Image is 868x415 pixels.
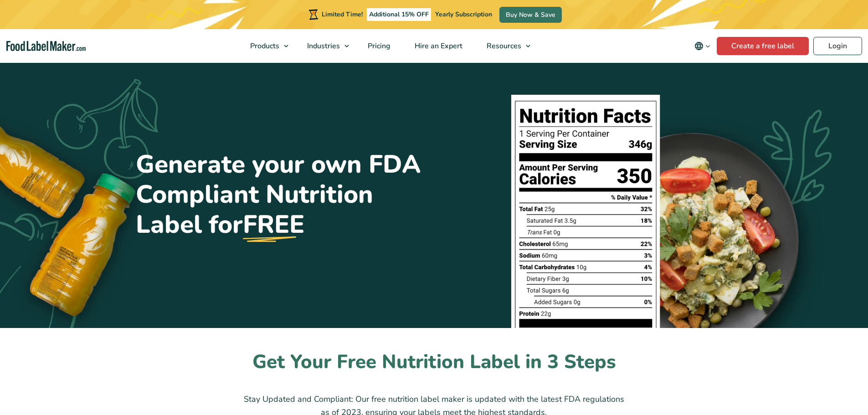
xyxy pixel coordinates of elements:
button: Change language [688,37,717,55]
span: Pricing [365,41,391,51]
span: Hire an Expert [412,41,463,51]
img: A black and white graphic of a nutrition facts label. [505,89,669,328]
span: Resources [484,41,522,51]
a: Resources [475,29,535,63]
a: Buy Now & Save [499,7,562,23]
span: Limited Time! [322,10,363,19]
h1: Generate your own FDA Compliant Nutrition Label for [136,149,427,240]
a: Hire an Expert [403,29,473,63]
span: Yearly Subscription [435,10,492,19]
span: Products [247,41,280,51]
a: Pricing [356,29,401,63]
a: Food Label Maker homepage [6,41,86,51]
a: Industries [295,29,354,63]
a: Create a free label [717,37,809,55]
span: Additional 15% OFF [367,8,431,21]
u: FREE [243,210,304,240]
a: Login [813,37,862,55]
span: Industries [304,41,341,51]
h2: Get Your Free Nutrition Label in 3 Steps [136,350,733,375]
a: Products [238,29,293,63]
